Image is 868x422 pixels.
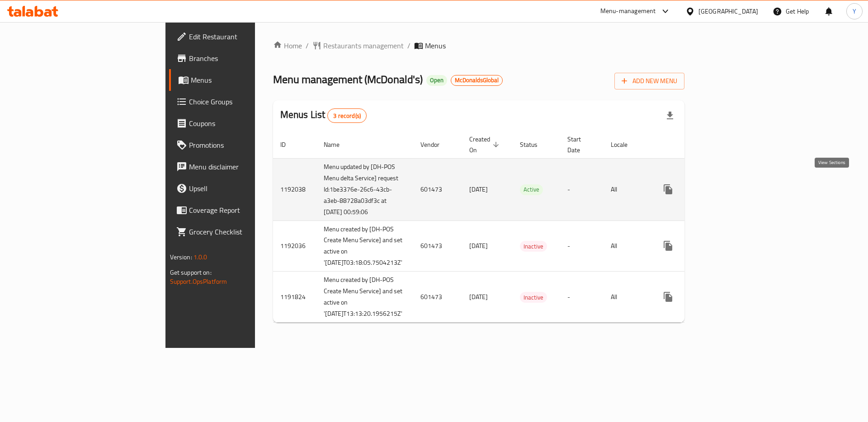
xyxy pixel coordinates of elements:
[622,75,677,87] span: Add New Menu
[170,276,227,287] a: Support.OpsPlatform
[312,40,404,51] a: Restaurants management
[413,220,462,272] td: 601473
[426,76,447,84] span: Open
[520,139,549,150] span: Status
[170,267,212,278] span: Get support on:
[469,134,502,155] span: Created On
[169,26,311,47] a: Edit Restaurant
[604,220,650,272] td: All
[853,6,856,16] span: Y
[170,251,192,263] span: Version:
[520,292,547,303] span: Inactive
[600,6,656,17] div: Menu-management
[614,73,684,89] button: Add New Menu
[604,158,650,220] td: All
[193,251,208,263] span: 1.0.0
[189,205,303,216] span: Coverage Report
[280,139,297,150] span: ID
[280,108,367,123] h2: Menus List
[191,75,303,85] span: Menus
[189,96,303,107] span: Choice Groups
[560,158,604,220] td: -
[273,69,423,89] span: Menu management ( McDonald's )
[189,31,303,42] span: Edit Restaurant
[328,112,366,120] span: 3 record(s)
[327,108,367,123] div: Total records count
[657,178,679,200] button: more
[413,272,462,323] td: 601473
[657,286,679,308] button: more
[407,40,410,51] li: /
[679,235,701,257] button: Change Status
[520,241,547,252] span: Inactive
[316,220,413,272] td: Menu created by [DH-POS Create Menu Service] and set active on '[DATE]T03:18:05.7504213Z'
[420,139,451,150] span: Vendor
[425,40,446,51] span: Menus
[560,272,604,323] td: -
[169,47,311,69] a: Branches
[560,220,604,272] td: -
[169,91,311,113] a: Choice Groups
[413,158,462,220] td: 601473
[520,184,543,195] div: Active
[169,156,311,178] a: Menu disclaimer
[324,139,351,150] span: Name
[189,140,303,150] span: Promotions
[604,272,650,323] td: All
[650,131,751,159] th: Actions
[169,113,311,134] a: Coupons
[451,76,502,84] span: McDonaldsGlobal
[520,184,543,195] span: Active
[469,240,488,252] span: [DATE]
[611,139,639,150] span: Locale
[189,118,303,129] span: Coupons
[169,199,311,221] a: Coverage Report
[169,221,311,243] a: Grocery Checklist
[169,69,311,91] a: Menus
[189,183,303,194] span: Upsell
[469,183,488,195] span: [DATE]
[169,178,311,199] a: Upsell
[520,241,547,252] div: Inactive
[189,53,303,64] span: Branches
[189,161,303,172] span: Menu disclaimer
[679,286,701,308] button: Change Status
[189,226,303,237] span: Grocery Checklist
[169,134,311,156] a: Promotions
[469,291,488,303] span: [DATE]
[567,134,593,155] span: Start Date
[659,105,681,127] div: Export file
[316,272,413,323] td: Menu created by [DH-POS Create Menu Service] and set active on '[DATE]T13:13:20.1956215Z'
[323,40,404,51] span: Restaurants management
[273,131,751,323] table: enhanced table
[273,40,685,51] nav: breadcrumb
[657,235,679,257] button: more
[426,75,447,86] div: Open
[698,6,758,16] div: [GEOGRAPHIC_DATA]
[316,158,413,220] td: Menu updated by [DH-POS Menu delta Service] request Id:1be3376e-26c6-43cb-a3eb-88728a03df3c at [D...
